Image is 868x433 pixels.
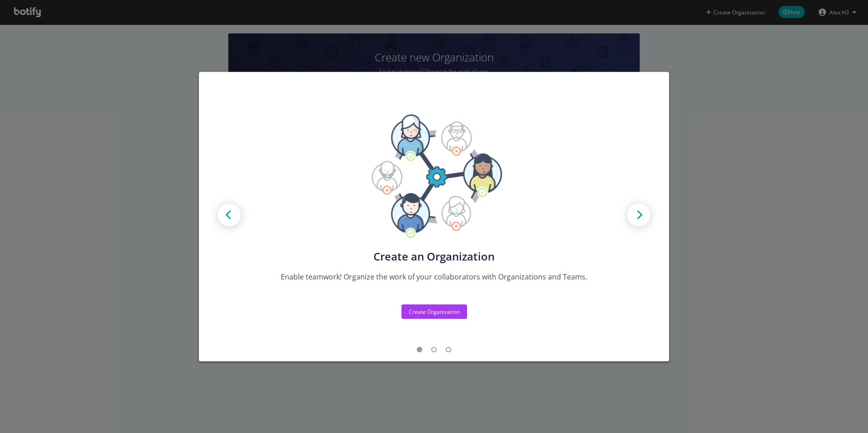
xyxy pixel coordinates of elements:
div: Enable teamwork! Organize the work of your collaborators with Organizations and Teams. [273,272,595,282]
img: Prev arrow [209,196,250,236]
img: Tutorial [366,114,502,239]
div: Create an Organization [273,250,595,263]
button: Create Organization [401,304,467,319]
div: Create Organization [409,308,460,316]
img: Next arrow [618,196,659,236]
div: modal [199,72,669,362]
